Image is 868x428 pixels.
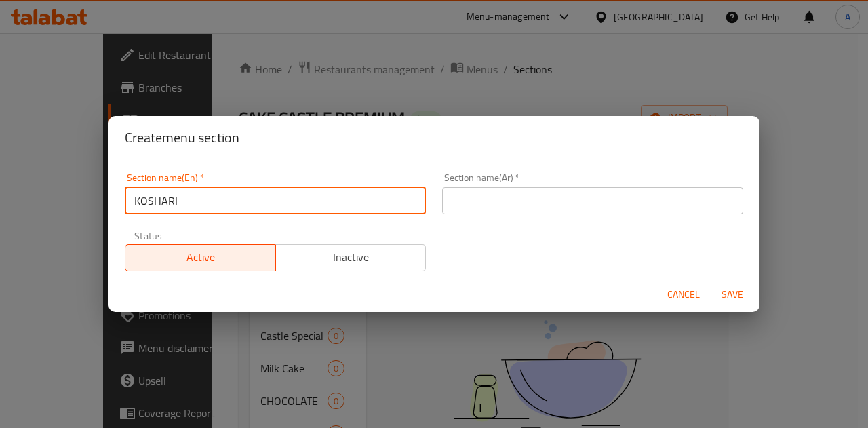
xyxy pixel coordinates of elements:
button: Save [711,282,754,307]
span: Inactive [281,248,421,267]
span: Active [131,248,271,267]
h2: Create menu section [125,127,743,149]
button: Active [125,244,276,271]
button: Cancel [662,282,705,307]
span: Save [716,286,749,303]
button: Inactive [275,244,427,271]
input: Please enter section name(en) [125,187,426,214]
span: Cancel [667,286,700,303]
input: Please enter section name(ar) [442,187,743,214]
